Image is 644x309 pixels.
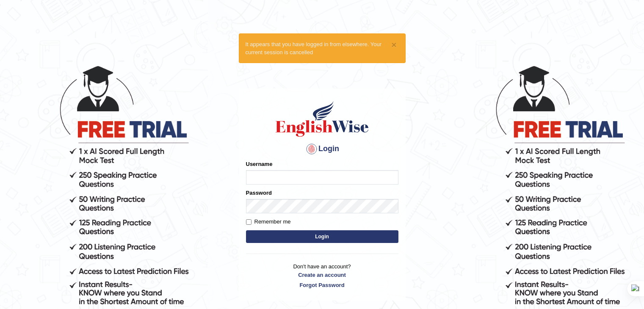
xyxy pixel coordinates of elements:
button: Login [246,230,398,243]
a: Forgot Password [246,281,398,289]
p: Don't have an account? [246,262,398,289]
label: Remember me [246,218,291,226]
button: × [391,40,396,49]
h4: Login [246,142,398,156]
label: Password [246,189,272,197]
img: Logo of English Wise sign in for intelligent practice with AI [274,100,370,138]
label: Username [246,160,273,168]
input: Remember me [246,219,252,225]
div: It appears that you have logged in from elsewhere. Your current session is cancelled [239,33,406,63]
a: Create an account [246,271,398,279]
